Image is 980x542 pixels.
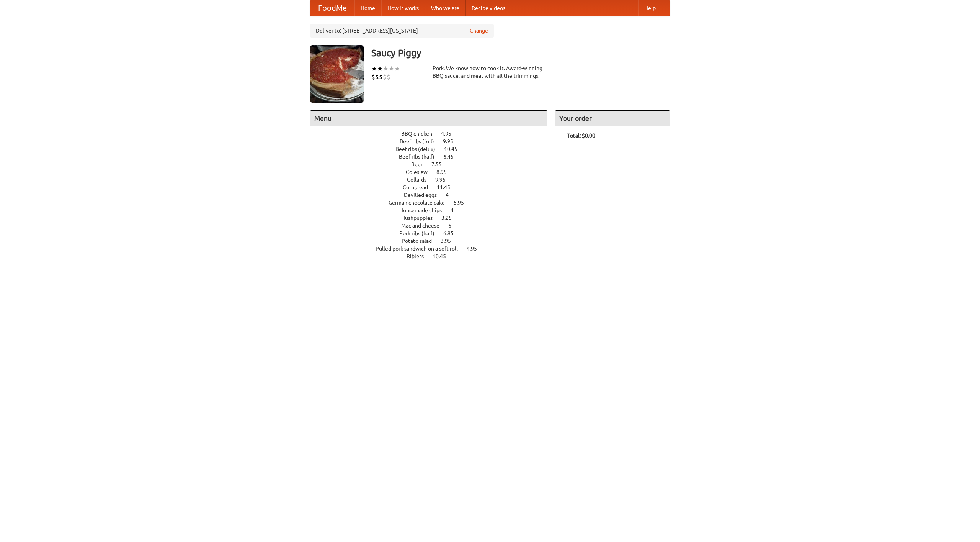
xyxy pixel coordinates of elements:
li: ★ [371,64,377,73]
span: 7.55 [431,161,449,167]
a: How it works [381,0,425,16]
span: Pork ribs (half) [399,230,442,236]
span: 3.25 [441,215,459,221]
h3: Saucy Piggy [371,45,670,61]
a: Cornbread 11.45 [403,184,464,190]
span: Beef ribs (delux) [395,146,443,152]
span: Beef ribs (half) [399,154,442,160]
span: Beef ribs (full) [400,138,442,144]
span: 11.45 [437,184,458,190]
a: Hushpuppies 3.25 [401,215,466,221]
span: Riblets [407,253,431,259]
span: 4 [451,207,461,213]
a: Beef ribs (full) 9.95 [400,138,467,144]
li: $ [379,73,383,81]
span: Beer [411,161,430,167]
a: Help [638,0,662,16]
li: ★ [377,64,383,73]
span: BBQ chicken [401,131,440,137]
a: Potato salad 3.95 [402,238,465,244]
a: Devilled eggs 4 [404,192,463,198]
a: Riblets 10.45 [407,253,460,259]
b: Total: $0.00 [567,133,595,139]
span: Potato salad [402,238,439,244]
span: 4 [446,192,456,198]
span: 4.95 [467,246,485,252]
div: Deliver to: [STREET_ADDRESS][US_STATE] [310,24,494,38]
a: Pulled pork sandwich on a soft roll 4.95 [376,246,491,252]
span: German chocolate cake [389,200,452,206]
span: 8.95 [436,169,454,175]
li: ★ [383,64,389,73]
span: 10.45 [444,146,465,152]
span: 5.95 [454,200,472,206]
img: angular.jpg [310,45,364,103]
a: Beer 7.55 [411,161,456,167]
span: 9.95 [435,177,453,183]
a: BBQ chicken 4.95 [401,131,465,137]
h4: Menu [310,111,547,126]
a: Who we are [425,0,465,16]
span: Hushpuppies [401,215,440,221]
li: ★ [394,64,400,73]
h4: Your order [555,111,670,126]
a: FoodMe [310,0,354,16]
div: Pork. We know how to cook it. Award-winning BBQ sauce, and meat with all the trimmings. [433,64,547,80]
a: Housemade chips 4 [399,207,468,213]
span: Collards [407,177,434,183]
li: $ [375,73,379,81]
span: Devilled eggs [404,192,444,198]
span: 6 [448,223,459,229]
a: Change [470,27,488,34]
a: Recipe videos [465,0,511,16]
li: ★ [389,64,394,73]
span: 6.95 [443,230,461,236]
span: 3.95 [441,238,459,244]
span: Cornbread [403,184,436,190]
a: Collards 9.95 [407,177,460,183]
a: Home [354,0,381,16]
a: Mac and cheese 6 [401,223,465,229]
span: 4.95 [441,131,459,137]
a: Coleslaw 8.95 [406,169,461,175]
span: Coleslaw [406,169,435,175]
li: $ [383,73,387,81]
a: Beef ribs (half) 6.45 [399,154,468,160]
a: German chocolate cake 5.95 [389,200,478,206]
span: 6.45 [443,154,461,160]
span: Pulled pork sandwich on a soft roll [376,246,465,252]
a: Beef ribs (delux) 10.45 [395,146,472,152]
span: 9.95 [443,138,461,144]
li: $ [387,73,390,81]
span: Housemade chips [399,207,449,213]
a: Pork ribs (half) 6.95 [399,230,468,236]
li: $ [371,73,375,81]
span: 10.45 [433,253,454,259]
span: Mac and cheese [401,223,447,229]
